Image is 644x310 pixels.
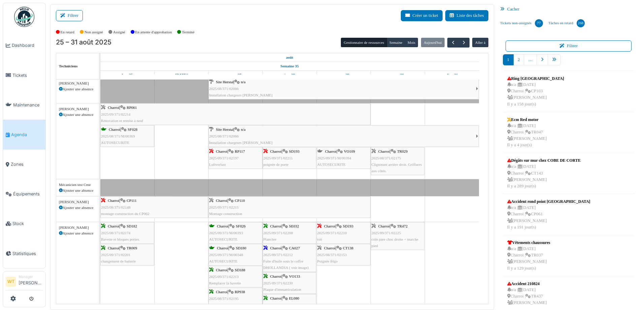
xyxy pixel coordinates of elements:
span: Luftverlust [209,162,226,166]
button: Créer un ticket [401,10,443,21]
div: n/a | [DATE] Charroi | CT143 [PERSON_NAME] Il y a 289 jour(s) [507,163,581,189]
span: n/a [241,127,246,131]
span: Poignée frigo [317,259,338,263]
span: 2025/08/371/02175 [372,156,401,160]
div: | [263,245,316,271]
span: 2025/08/371/02174 [101,231,131,235]
span: Charroi [108,198,119,203]
div: | [101,197,207,217]
span: Charroi [270,224,282,228]
span: TR029 [397,149,408,153]
div: | [209,245,262,265]
span: Charroi [109,127,120,131]
span: 2025/09/371/02230 [263,281,293,285]
button: Gestionnaire de ressources [341,38,387,47]
div: | [209,79,476,98]
span: 2025/09/371/02215 [209,205,239,209]
span: 2025/08/371/M/00369 [101,134,135,138]
span: Installation chargeurs [PERSON_NAME] [209,141,272,145]
div: n/a | [DATE] Charroi | CP061 [PERSON_NAME] Il y a 191 jour(s) [507,205,590,230]
a: WT Manager[PERSON_NAME] [6,274,43,290]
div: Mécanicien test Cme [59,182,96,188]
span: changement de batterie [101,259,136,263]
div: Manager [19,274,43,279]
span: SD193 [343,224,353,228]
span: Stock [12,220,43,227]
div: | [372,148,424,174]
span: TR009 [127,246,137,250]
span: RP938 [235,290,245,294]
span: 2025/09/371/02211 [263,156,293,160]
span: Charroi [378,149,390,153]
span: Charroi [270,246,282,250]
a: Dégâts sur mur chez COBE DE CORTE n/a |[DATE] Charroi |CT143 [PERSON_NAME]Il y a 289 jour(s) [506,156,582,191]
a: Ecm Red motor n/a |[DATE] Charroi |TR047 [PERSON_NAME]Il y a 4 jour(s) [506,115,549,150]
span: SE032 [289,224,299,228]
span: Vacances [100,180,121,186]
a: Tickets [3,60,45,90]
a: Semaine 35 [279,62,300,70]
a: Tâches en retard [546,14,587,32]
span: Charroi [270,296,282,300]
span: Techniciens [59,64,78,68]
span: SD180 [236,246,246,250]
div: | [101,223,154,243]
span: 2025/09/371/02197 [209,156,239,160]
span: Dashboard [12,42,43,49]
span: 2025/09/371/02212 [263,253,293,257]
a: 27 août 2025 [228,71,243,79]
div: Accident 210824 [507,281,547,287]
h2: 25 – 31 août 2025 [56,38,111,46]
span: Charroi [108,246,119,250]
span: 2025/08/371/02153 [317,253,347,257]
a: 25 août 2025 [284,53,295,62]
span: SD188 [235,268,245,272]
a: Agenda [3,120,45,149]
span: SD182 [127,224,137,228]
span: RP061 [127,105,137,110]
span: Charroi [216,290,227,294]
span: coin pare choc droite + marche pied [372,237,418,248]
span: 2025/09/371/02225 [372,231,401,235]
div: Ajouter une absence [59,86,96,92]
button: Aujourd'hui [421,38,445,47]
div: [PERSON_NAME] [59,225,96,230]
a: 31 août 2025 [444,71,459,79]
span: 2025/08/371/02066 [209,134,239,138]
div: | [209,148,262,168]
div: | [209,197,370,217]
div: Dégâts sur mur chez COBE DE CORTE [507,157,581,163]
span: Agenda [11,131,43,138]
li: [PERSON_NAME] [19,274,43,289]
a: 26 août 2025 [173,71,190,79]
span: Charroi [325,149,336,153]
a: Vêtements chaussures n/a |[DATE] Charroi |TR037 [PERSON_NAME]Il y a 129 jour(s) [506,238,552,273]
span: 2025/09/371/02214 [101,112,131,116]
button: Aller à [472,38,488,47]
div: | [209,267,262,286]
span: Charroi [217,246,228,250]
span: AUTOSECURITE [317,162,346,166]
div: [PERSON_NAME] [59,106,96,112]
span: AUTOSECURITE [209,259,237,263]
span: Statistiques [12,250,43,257]
span: Charroi [108,105,119,110]
span: 2025/08/371/02195 [209,297,239,301]
button: Mois [405,38,418,47]
div: | [372,223,424,249]
div: | [209,126,476,146]
a: Statistiques [3,239,45,268]
button: Liste des tâches [445,10,488,21]
span: EL080 [289,296,299,300]
div: Vêtements chaussures [507,240,550,246]
div: 77 [535,19,543,27]
span: VO109 [344,149,355,153]
a: … [524,54,537,65]
span: 2025/09/371/M/00393 [209,231,243,235]
li: WT [6,277,16,287]
span: n/a [241,80,246,84]
div: | [209,289,262,308]
a: Équipements [3,179,45,209]
a: 1 [503,54,514,65]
